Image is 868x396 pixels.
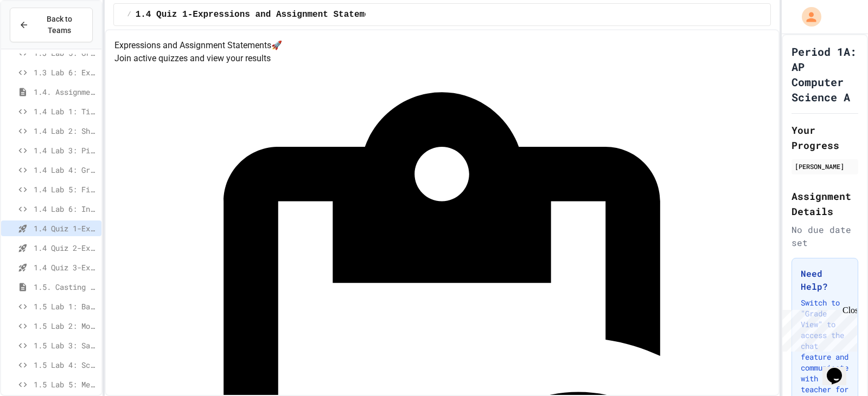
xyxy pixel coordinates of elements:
span: 1.4 Lab 4: Grade Point Average [34,164,97,176]
h3: Need Help? [801,267,849,293]
span: 1.4 Quiz 2-Expressions and Assignment Statements [34,242,97,254]
span: 1.3 Lab 6: Expression Evaluator Fix [34,67,97,78]
div: [PERSON_NAME] [795,161,855,171]
div: My Account [790,4,824,29]
span: 1.5 Lab 5: Metric Conversion Debugger [34,379,97,390]
span: 1.4 Lab 5: Fitness Tracker Debugger [34,184,97,195]
span: 1.4 Lab 6: Investment Portfolio Tracker [34,203,97,215]
h2: Assignment Details [792,189,858,219]
span: 1.5. Casting and Ranges of Values [34,281,97,293]
span: 1.4 Quiz 1-Expressions and Assignment Statements [136,8,386,21]
h1: Period 1A: AP Computer Science A [792,44,858,105]
span: 1.4 Quiz 1-Expressions and Assignment Statements [34,223,97,234]
iframe: chat widget [822,353,857,385]
span: 1.4 Lab 2: Shopping Receipt Builder [34,125,97,137]
span: 1.5 Lab 2: Movie Runtime Calculator [34,320,97,332]
div: No due date set [792,223,858,249]
h4: Expressions and Assignment Statements 🚀 [114,39,769,52]
span: 1.4 Quiz 3-Expressions and Assignment Statements [34,262,97,273]
span: 1.4 Lab 3: Pizza Delivery Calculator [34,145,97,156]
span: 1.5 Lab 4: Score Percentage Calculator [34,359,97,371]
span: 1.4 Lab 1: Time Card Calculator [34,106,97,117]
h2: Your Progress [792,122,858,153]
p: Join active quizzes and view your results [114,52,769,65]
iframe: chat widget [778,306,857,352]
span: / [127,10,131,19]
span: 1.5 Lab 3: Salary Calculator Fixer [34,340,97,351]
div: Chat with us now!Close [4,4,75,69]
button: Back to Teams [10,8,93,42]
span: Back to Teams [35,14,84,36]
span: 1.4. Assignment and Input [34,86,97,98]
span: 1.5 Lab 1: Bank Account Fixer [34,301,97,312]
